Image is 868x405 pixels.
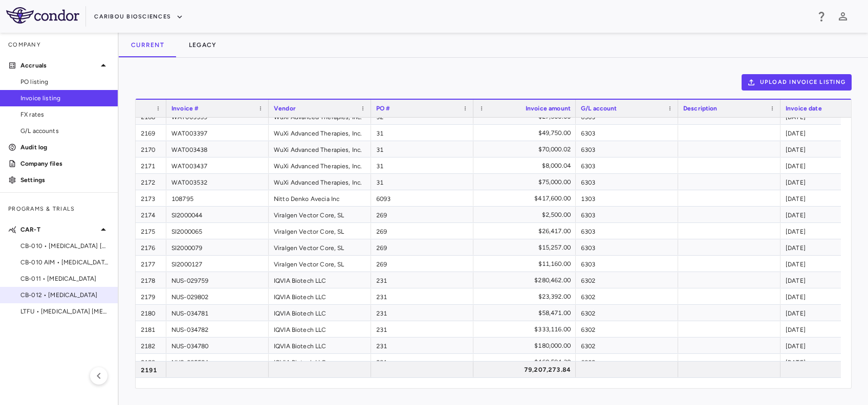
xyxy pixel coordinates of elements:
[136,305,166,321] div: 2180
[576,305,678,321] div: 6302
[576,354,678,370] div: 6302
[166,174,269,190] div: WAT003532
[576,157,678,173] div: 6303
[20,126,110,136] span: G/L accounts
[371,321,473,337] div: 231
[576,141,678,157] div: 6303
[483,321,571,337] div: $333,116.00
[20,61,97,70] p: Accruals
[269,272,371,288] div: IQVIA Biotech LLC
[483,190,571,207] div: $417,600.00
[576,190,678,206] div: 1303
[166,207,269,222] div: SI2000044
[166,157,269,173] div: WAT003437
[136,207,166,222] div: 2174
[269,125,371,141] div: WuXi Advanced Therapies, Inc.
[483,141,571,157] div: $70,000.02
[371,272,473,288] div: 231
[94,9,183,25] button: Caribou Biosciences
[269,157,371,173] div: WuXi Advanced Therapies, Inc.
[136,174,166,190] div: 2172
[483,207,571,223] div: $2,500.00
[371,354,473,370] div: 231
[483,125,571,141] div: $49,750.00
[136,125,166,141] div: 2169
[136,239,166,255] div: 2176
[136,337,166,353] div: 2182
[269,223,371,239] div: Viralgen Vector Core, SL
[371,207,473,222] div: 269
[171,105,199,112] span: Invoice #
[526,105,571,112] span: Invoice amount
[136,223,166,239] div: 2175
[576,239,678,255] div: 6303
[742,74,852,91] button: Upload invoice listing
[166,125,269,141] div: WAT003397
[20,274,110,283] span: CB-011 • [MEDICAL_DATA]
[371,305,473,321] div: 231
[269,305,371,321] div: IQVIA Biotech LLC
[371,337,473,353] div: 231
[371,239,473,255] div: 269
[166,239,269,255] div: SI2000079
[371,125,473,141] div: 31
[483,272,571,288] div: $280,462.00
[136,321,166,337] div: 2181
[119,33,177,57] button: Current
[576,256,678,272] div: 6303
[483,362,571,378] div: 79,207,273.84
[786,105,822,112] span: Invoice date
[376,105,390,112] span: PO #
[371,174,473,190] div: 31
[136,256,166,272] div: 2177
[166,272,269,288] div: NUS-029759
[269,354,371,370] div: IQVIA Biotech LLC
[20,110,110,119] span: FX rates
[166,141,269,157] div: WAT003438
[6,7,79,24] img: logo-full-BYUhSk78.svg
[136,141,166,157] div: 2170
[576,223,678,239] div: 6303
[483,223,571,239] div: $26,417.00
[483,305,571,321] div: $58,471.00
[483,174,571,190] div: $75,000.00
[371,288,473,304] div: 231
[483,157,571,174] div: $8,000.04
[136,354,166,370] div: 2183
[166,305,269,321] div: NUS-034781
[269,207,371,222] div: Viralgen Vector Core, SL
[483,288,571,305] div: $23,392.00
[483,256,571,272] div: $11,160.00
[166,288,269,304] div: NUS-029802
[269,337,371,353] div: IQVIA Biotech LLC
[20,225,97,234] p: CAR-T
[177,33,229,57] button: Legacy
[136,288,166,304] div: 2179
[371,141,473,157] div: 31
[269,190,371,206] div: Nitto Denko Avecia Inc
[20,290,110,300] span: CB-012 • [MEDICAL_DATA]
[483,239,571,256] div: $15,257.00
[371,223,473,239] div: 269
[371,157,473,173] div: 31
[269,174,371,190] div: WuXi Advanced Therapies, Inc.
[20,258,110,267] span: CB-010 AIM • [MEDICAL_DATA] and Extrarenal [MEDICAL_DATA]
[166,190,269,206] div: 108795
[20,143,110,152] p: Audit log
[581,105,617,112] span: G/L account
[166,337,269,353] div: NUS-034780
[683,105,718,112] span: Description
[20,159,110,168] p: Company files
[576,272,678,288] div: 6302
[269,256,371,272] div: Viralgen Vector Core, SL
[274,105,296,112] span: Vendor
[136,272,166,288] div: 2178
[576,125,678,141] div: 6303
[20,241,110,251] span: CB-010 • [MEDICAL_DATA] [MEDICAL_DATA]
[166,321,269,337] div: NUS-034782
[20,94,110,103] span: Invoice listing
[20,77,110,86] span: PO listing
[483,337,571,354] div: $180,000.00
[166,354,269,370] div: NUS-035584
[576,337,678,353] div: 6302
